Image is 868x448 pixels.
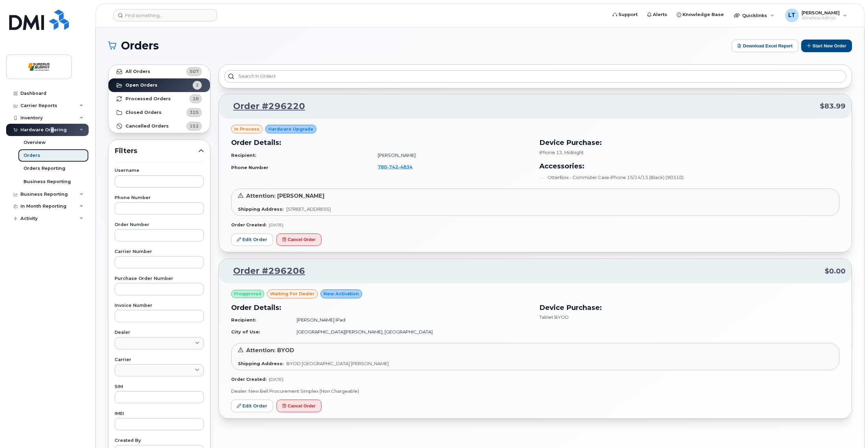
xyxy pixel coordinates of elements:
span: iPhone 13 [539,150,562,155]
span: 507 [190,68,199,75]
td: [GEOGRAPHIC_DATA][PERSON_NAME], [GEOGRAPHIC_DATA] [290,326,531,338]
span: Attention: BYOD [246,347,294,354]
td: [PERSON_NAME] [372,149,531,161]
label: SIM [115,385,204,389]
a: All Orders507 [108,65,210,78]
a: Open Orders2 [108,78,210,92]
label: Purchase Order Number [115,277,204,281]
span: Filters [115,146,198,156]
label: Order Number [115,223,204,227]
span: $0.00 [825,266,845,276]
span: [DATE] [269,222,283,227]
label: Username [115,168,204,173]
strong: Processed Orders [125,96,171,102]
strong: Closed Orders [125,110,162,115]
button: Cancel Order [276,234,321,246]
span: 28 [193,95,199,102]
h3: Device Purchase: [539,302,839,313]
span: 325 [190,109,199,116]
h3: Accessories: [539,161,839,171]
button: Cancel Order [276,400,321,412]
span: 780 [378,164,413,169]
h3: Order Details: [231,302,531,313]
span: waiting for dealer [270,290,315,297]
a: Order #296220 [225,100,305,113]
strong: Order Created: [231,222,266,227]
span: BYOD [GEOGRAPHIC_DATA] [PERSON_NAME] [286,361,389,366]
a: Order #296206 [225,265,305,277]
span: Hardware Upgrade [268,126,313,132]
span: [DATE] [269,377,283,382]
a: Edit Order [231,400,273,412]
label: Created By [115,438,204,443]
strong: Phone Number [231,165,268,170]
button: Download Excel Report [732,40,798,52]
span: Attention: [PERSON_NAME] [246,193,325,199]
span: [STREET_ADDRESS] [286,206,331,212]
label: Phone Number [115,196,204,200]
td: [PERSON_NAME] iPad [290,314,531,326]
span: 2 [196,82,199,88]
span: $83.99 [820,101,845,111]
strong: Cancelled Orders [125,123,169,129]
strong: Shipping Address: [238,206,284,212]
span: in process [234,126,259,132]
strong: All Orders [125,69,150,74]
strong: City of Use: [231,329,260,334]
span: Orders [121,41,159,51]
label: Dealer [115,330,204,335]
a: Cancelled Orders152 [108,119,210,133]
p: Dealer: New Bell Procurement Simplex (Non Chargeable) [231,388,839,394]
h3: Order Details: [231,137,531,148]
span: Tablet BYOD [539,314,569,320]
label: Invoice Number [115,303,204,308]
label: IMEI [115,412,204,416]
li: OtterBox - Commuter Case iPhone 15/14/13 (Black) (90310) [539,174,839,181]
span: New Activation [324,290,359,297]
input: Search in orders [224,70,846,83]
strong: Shipping Address: [238,361,284,366]
a: Closed Orders325 [108,106,210,119]
span: 152 [190,123,199,129]
span: Preapproved [234,291,261,297]
span: , Midnight [562,150,584,155]
a: Processed Orders28 [108,92,210,106]
strong: Order Created: [231,377,266,382]
label: Carrier Number [115,250,204,254]
label: Carrier [115,358,204,362]
span: 4834 [398,164,413,169]
a: Edit Order [231,234,273,246]
strong: Recipient: [231,152,256,158]
button: Start New Order [801,40,852,52]
a: 7807424834 [378,164,421,169]
h3: Device Purchase: [539,137,839,148]
span: 742 [387,164,398,169]
strong: Recipient: [231,317,256,323]
strong: Open Orders [125,83,158,88]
